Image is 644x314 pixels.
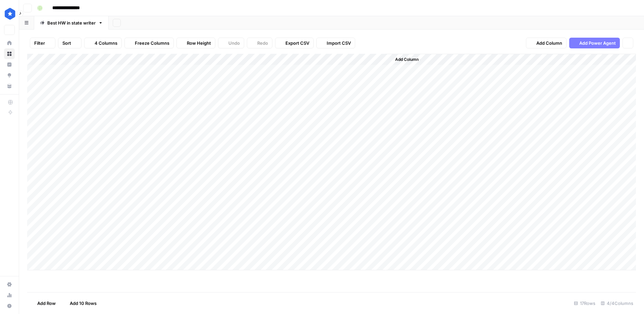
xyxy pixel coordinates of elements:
[176,38,215,48] button: Row Height
[228,40,240,46] span: Undo
[135,40,169,46] span: Freeze Columns
[4,301,15,311] button: Help + Support
[598,298,636,309] div: 4/4 Columns
[187,40,211,46] span: Row Height
[47,19,96,26] div: Best HW in state writer
[257,40,268,46] span: Redo
[275,38,314,48] button: Export CSV
[4,59,15,70] a: Insights
[316,38,355,48] button: Import CSV
[37,300,56,307] span: Add Row
[34,40,45,46] span: Filter
[4,290,15,301] a: Usage
[4,38,15,48] a: Home
[571,298,598,309] div: 17 Rows
[27,298,60,309] button: Add Row
[395,56,419,63] span: Add Column
[62,40,71,46] span: Sort
[84,38,122,48] button: 4 Columns
[34,16,109,30] a: Best HW in state writer
[327,40,351,46] span: Import CSV
[4,8,16,20] img: ConsumerAffairs Logo
[4,5,15,22] button: Workspace: ConsumerAffairs
[4,81,15,91] a: Your Data
[4,48,15,59] a: Browse
[526,38,567,48] button: Add Column
[247,38,272,48] button: Redo
[70,300,97,307] span: Add 10 Rows
[4,70,15,81] a: Opportunities
[579,40,616,46] span: Add Power Agent
[536,40,562,46] span: Add Column
[386,55,421,64] button: Add Column
[4,279,15,290] a: Settings
[124,38,174,48] button: Freeze Columns
[95,40,117,46] span: 4 Columns
[285,40,309,46] span: Export CSV
[218,38,244,48] button: Undo
[569,38,620,48] button: Add Power Agent
[60,298,101,309] button: Add 10 Rows
[30,38,55,48] button: Filter
[58,38,82,48] button: Sort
